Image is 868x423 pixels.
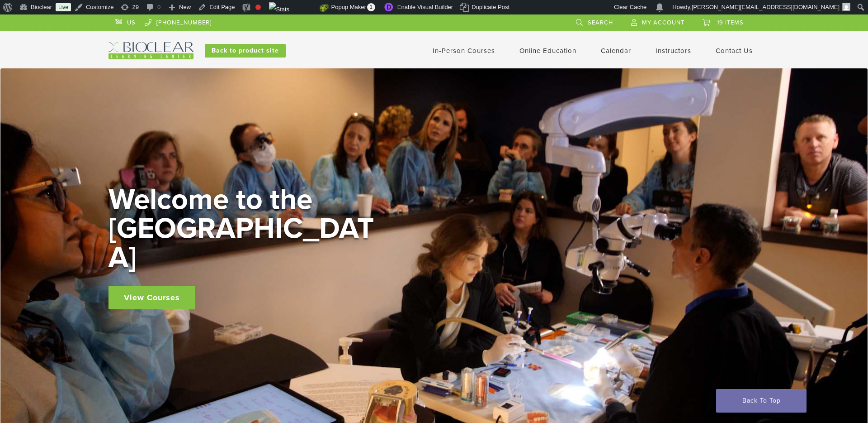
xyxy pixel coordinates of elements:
a: In-Person Courses [433,47,495,55]
a: Live [56,3,71,11]
a: Contact Us [716,47,753,55]
a: My Account [631,14,684,28]
span: My Account [642,19,684,26]
a: View Courses [108,286,195,309]
a: Back to product site [205,44,286,58]
span: [PERSON_NAME][EMAIL_ADDRESS][DOMAIN_NAME] [692,4,840,10]
img: Bioclear [108,42,193,59]
h2: Welcome to the [GEOGRAPHIC_DATA] [108,185,380,272]
img: Views over 48 hours. Click for more Jetpack Stats. [269,2,320,13]
a: Back To Top [716,389,807,413]
a: Online Education [519,47,576,55]
a: Search [576,14,613,28]
span: 1 [367,3,375,11]
a: [PHONE_NUMBER] [145,14,212,28]
span: Search [588,19,613,26]
a: 19 items [703,14,744,28]
a: US [115,14,136,28]
a: Instructors [656,47,691,55]
span: 19 items [717,19,744,26]
a: Calendar [601,47,631,55]
div: Focus keyphrase not set [255,5,261,10]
